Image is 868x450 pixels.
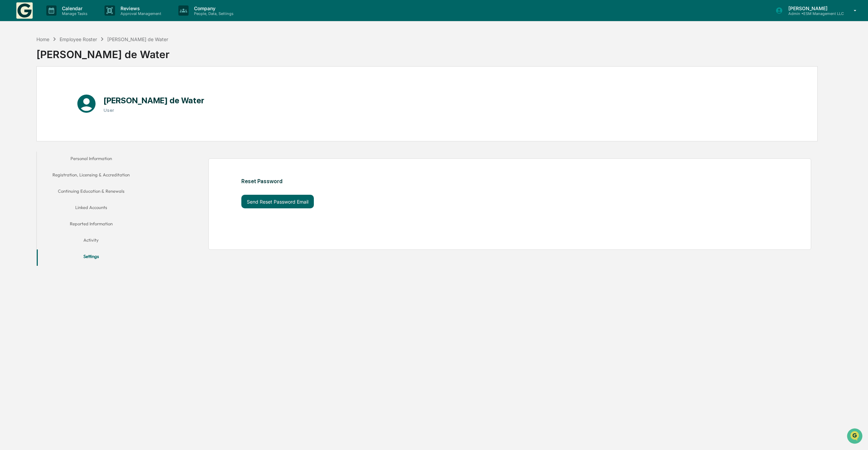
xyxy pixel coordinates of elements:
[57,5,91,11] p: Calendar
[241,178,671,185] div: Reset Password
[846,428,865,446] iframe: Open customer support
[37,152,146,168] button: Personal Information
[14,85,44,92] span: Preclearance
[60,36,97,42] div: Employee Roster
[37,184,146,201] button: Continuing Education & Renewals
[107,36,168,42] div: [PERSON_NAME] de Water
[189,5,237,11] p: Company
[115,5,165,11] p: Reviews
[241,195,314,208] button: Send Reset Password Email
[37,217,146,233] button: Reported Information
[16,2,33,19] img: logo
[103,107,204,113] h3: User
[7,99,12,104] div: 🔎
[4,96,46,108] a: 🔎Data Lookup
[37,233,146,249] button: Activity
[56,85,84,92] span: Attestations
[49,86,55,91] div: 🗄️
[37,201,146,217] button: Linked Accounts
[57,11,91,16] p: Manage Tasks
[37,152,146,266] div: secondary tabs example
[4,83,47,95] a: 🖐️Preclearance
[68,115,82,120] span: Pylon
[23,58,86,64] div: We're available if you need us!
[47,83,87,95] a: 🗄️Attestations
[783,11,844,16] p: Admin • ESM Management LLC
[14,98,43,105] span: Data Lookup
[7,14,124,25] p: How can we help?
[115,11,165,16] p: Approval Management
[23,52,112,58] div: Start new chat
[189,11,237,16] p: People, Data, Settings
[36,43,170,60] div: [PERSON_NAME] de Water
[783,5,844,11] p: [PERSON_NAME]
[7,52,19,64] img: 1746055101610-c473b297-6a78-478c-a979-82029cc54cd1
[37,249,146,266] button: Settings
[48,115,82,120] a: Powered byPylon
[116,54,124,62] button: Start new chat
[7,86,12,91] div: 🖐️
[103,96,204,105] h1: [PERSON_NAME] de Water
[36,36,49,42] div: Home
[37,168,146,184] button: Registration, Licensing & Accreditation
